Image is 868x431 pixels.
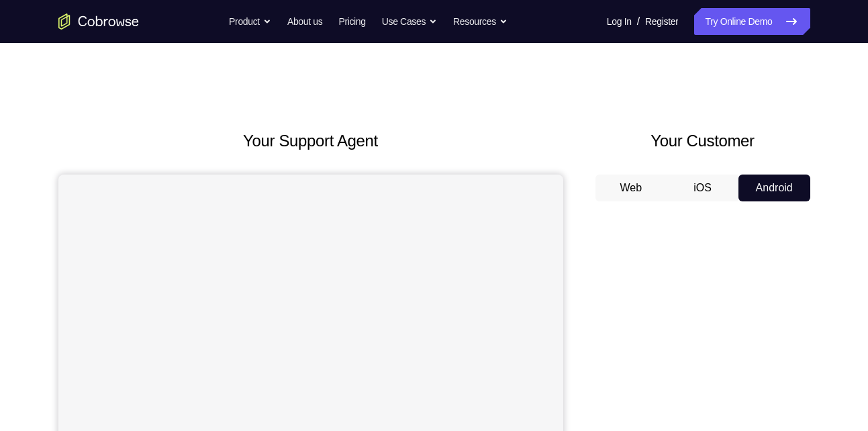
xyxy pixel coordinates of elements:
[738,175,810,201] button: Android
[287,8,322,35] a: About us
[453,8,508,35] button: Resources
[58,129,563,153] h2: Your Support Agent
[694,8,810,35] a: Try Online Demo
[338,8,365,35] a: Pricing
[595,129,810,153] h2: Your Customer
[637,13,640,30] span: /
[667,175,738,201] button: iOS
[229,8,271,35] button: Product
[58,13,139,30] a: Go to the home page
[607,8,632,35] a: Log In
[645,8,678,35] a: Register
[382,8,437,35] button: Use Cases
[595,175,667,201] button: Web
